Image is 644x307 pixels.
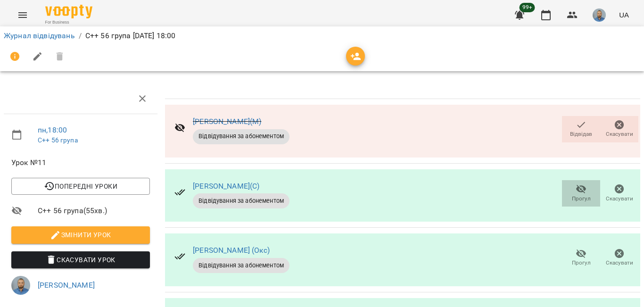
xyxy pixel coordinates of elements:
[600,116,638,142] button: Скасувати
[615,6,633,24] button: UA
[4,31,75,40] a: Журнал відвідувань
[593,8,606,22] img: 2a5fecbf94ce3b4251e242cbcf70f9d8.jpg
[11,4,34,26] button: Menu
[520,3,535,12] span: 99+
[19,229,142,241] span: Змінити урок
[193,261,289,270] span: Відвідування за абонементом
[11,157,150,168] span: Урок №11
[562,180,600,207] button: Прогул
[606,259,633,267] span: Скасувати
[85,30,176,41] p: C++ 56 група [DATE] 18:00
[193,182,259,191] a: [PERSON_NAME](С)
[38,205,150,216] span: C++ 56 група ( 55 хв. )
[600,180,638,207] button: Скасувати
[606,195,633,203] span: Скасувати
[600,245,638,271] button: Скасувати
[562,245,600,271] button: Прогул
[38,125,67,134] a: пн , 18:00
[4,30,640,41] nav: breadcrumb
[606,130,633,138] span: Скасувати
[11,251,150,268] button: Скасувати Урок
[193,197,289,205] span: Відвідування за абонементом
[11,178,150,195] button: Попередні уроки
[619,10,629,20] span: UA
[572,195,591,203] span: Прогул
[38,281,95,290] a: [PERSON_NAME]
[570,130,592,138] span: Відвідав
[45,5,92,18] img: Voopty Logo
[19,254,142,266] span: Скасувати Урок
[11,226,150,243] button: Змінити урок
[79,30,82,41] li: /
[38,136,78,144] a: C++ 56 група
[572,259,591,267] span: Прогул
[193,132,289,141] span: Відвідування за абонементом
[45,19,92,25] span: For Business
[193,117,261,126] a: [PERSON_NAME](М)
[19,181,142,192] span: Попередні уроки
[193,246,270,255] a: [PERSON_NAME] (Окс)
[11,276,30,295] img: 2a5fecbf94ce3b4251e242cbcf70f9d8.jpg
[562,116,600,142] button: Відвідав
